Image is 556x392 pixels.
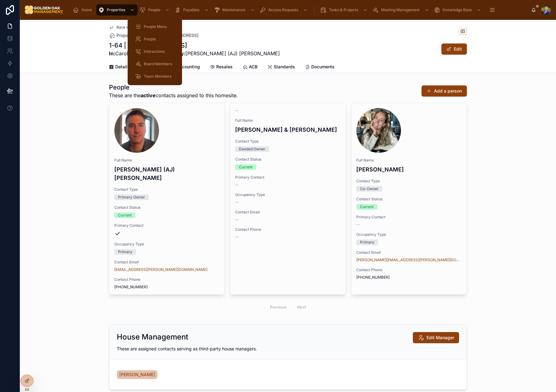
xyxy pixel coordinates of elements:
[117,346,257,351] span: These are assigned contacts serving as third-party house managers.
[267,61,295,74] a: Standards
[360,239,374,245] div: Primary
[235,192,340,197] span: Occupancy Type
[235,200,239,205] span: --
[258,4,311,16] a: Access Requests
[170,61,200,74] a: Accounting
[144,62,172,66] span: Board Members
[249,64,257,70] span: ACB
[212,4,258,16] a: Maintenance
[356,222,360,227] span: --
[360,204,374,210] div: Current
[235,157,340,162] span: Contact Status
[116,32,138,39] span: Properties
[268,7,298,12] span: Access Requests
[141,92,156,98] strong: active
[235,227,340,232] span: Contact Phone
[107,7,125,12] span: Properties
[432,4,484,16] a: Knowledge Base
[81,7,92,12] span: Home
[109,50,280,57] span: Carolwood Reserve | [PERSON_NAME] (AJ) [PERSON_NAME]
[114,158,220,163] span: Full Name
[443,7,472,12] span: Knowledge Base
[222,7,245,12] span: Maintenance
[351,103,467,295] a: Full Name[PERSON_NAME]Contact TypeCo-OwnerContact StatusCurrentPrimary Contact--Occupancy TypePri...
[114,187,220,192] span: Contact Type
[96,4,138,16] a: Properties
[114,267,207,272] a: [EMAIL_ADDRESS][PERSON_NAME][DOMAIN_NAME]
[148,7,160,12] span: People
[144,49,165,54] span: Interactions
[356,250,462,255] span: Contact Email
[318,4,371,16] a: Tasks & Projects
[305,61,335,74] a: Documents
[360,186,379,192] div: Co-Owner
[144,37,156,42] span: People
[356,267,462,272] span: Contact Phone
[138,4,173,16] a: People
[235,118,340,123] span: Full Name
[356,258,462,262] a: [PERSON_NAME][EMAIL_ADDRESS][PERSON_NAME][DOMAIN_NAME]
[422,85,467,97] button: Add a person
[176,64,200,70] span: Accounting
[441,43,467,55] button: Edit
[356,165,462,174] h4: [PERSON_NAME]
[117,332,188,342] h2: House Management
[356,215,462,220] span: Primary Contact
[109,50,115,57] strong: In:
[114,223,220,228] span: Primary Contact
[243,61,257,74] a: ACB
[131,46,178,57] a: Interactions
[25,5,63,15] img: App logo
[426,335,454,341] span: Edit Manager
[144,74,171,79] span: Team Members
[109,103,225,295] a: Full Name[PERSON_NAME] (AJ) [PERSON_NAME]Contact TypePrimary OwnerContact StatusCurrentPrimary Co...
[109,61,130,74] a: Details
[116,25,149,30] span: Back to Properties
[235,210,340,215] span: Contact Email
[356,275,462,280] span: [PHONE_NUMBER]
[235,235,239,239] span: --
[239,146,265,152] div: Deeded Owner
[115,64,130,70] span: Details
[118,212,132,218] div: Current
[114,242,220,247] span: Occupancy Type
[173,4,212,16] a: Payables
[230,103,346,295] a: --Full Name[PERSON_NAME] & [PERSON_NAME]Contact TypeDeeded OwnerContact StatusCurrentPrimary Cont...
[183,7,199,12] span: Payables
[371,4,432,16] a: Meeting Management
[118,194,145,200] div: Primary Owner
[210,61,233,74] a: Resales
[356,197,462,202] span: Contact Status
[114,205,220,210] span: Contact Status
[235,139,340,144] span: Contact Type
[356,158,462,163] span: Full Name
[71,4,96,16] a: Home
[216,64,233,70] span: Resales
[235,217,239,222] span: --
[131,58,178,70] a: Board Members
[131,71,178,82] a: Team Members
[235,108,239,113] span: --
[109,25,149,30] a: Back to Properties
[114,260,220,265] span: Contact Email
[311,64,335,70] span: Documents
[144,24,167,29] span: People Menu
[274,64,295,70] span: Standards
[114,165,220,182] h4: [PERSON_NAME] (AJ) [PERSON_NAME]
[235,175,340,180] span: Primary Contact
[119,371,155,378] span: [PERSON_NAME]
[114,277,220,282] span: Contact Phone
[131,21,178,32] a: People Menu
[68,3,531,17] div: scrollable content
[239,164,253,170] div: Current
[329,7,358,12] span: Tasks & Projects
[109,41,280,50] h1: 1-64 | [STREET_ADDRESS]
[117,370,157,379] a: [PERSON_NAME]
[109,83,238,92] h1: People
[109,32,138,39] a: Properties
[381,7,420,12] span: Meeting Management
[109,92,238,99] span: These are the contacts assigned to this homesite.
[118,249,132,255] div: Primary
[356,232,462,237] span: Occupancy Type
[235,125,340,134] h4: [PERSON_NAME] & [PERSON_NAME]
